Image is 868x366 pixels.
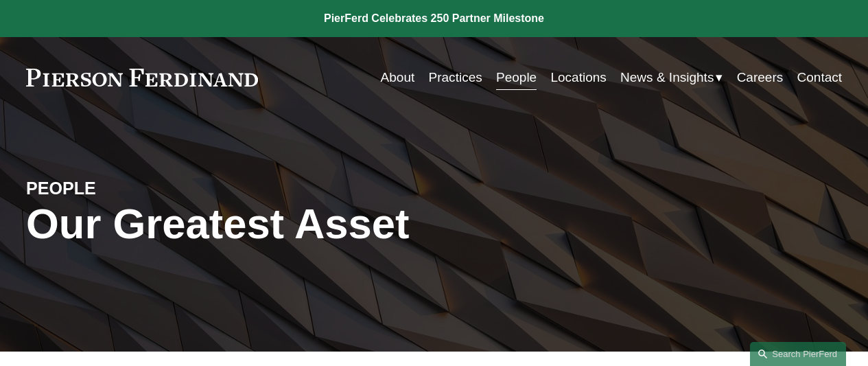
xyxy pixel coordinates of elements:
a: People [496,65,537,91]
a: Search this site [750,342,846,366]
a: folder dropdown [620,65,723,91]
a: Contact [797,65,843,91]
span: News & Insights [620,66,714,89]
a: About [381,65,415,91]
a: Careers [737,65,784,91]
a: Practices [429,65,482,91]
a: Locations [550,65,606,91]
h1: Our Greatest Asset [26,200,570,248]
h4: PEOPLE [26,178,230,200]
